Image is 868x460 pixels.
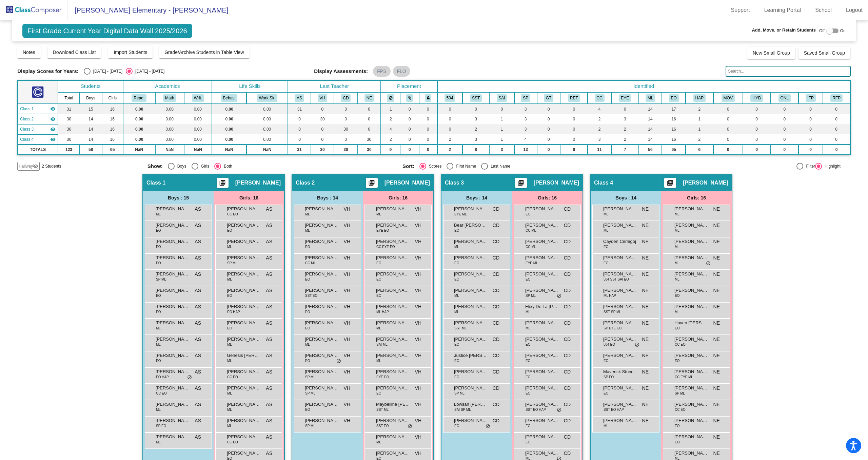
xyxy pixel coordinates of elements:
[560,104,588,114] td: 0
[489,124,514,134] td: 1
[822,163,841,169] div: Highlight
[288,134,311,145] td: 0
[419,114,437,124] td: 0
[334,134,358,145] td: 0
[296,179,315,186] span: Class 2
[381,104,400,114] td: 1
[537,92,560,104] th: Gifted and Talented
[358,92,381,104] th: Nancy Espana
[246,124,288,134] td: 0.00
[246,145,288,155] td: NaN
[266,206,272,213] span: AS
[50,106,56,112] mat-icon: visibility
[713,145,743,155] td: 0
[823,124,850,134] td: 0
[639,92,662,104] th: Multilingual Learner (EL)
[462,114,490,124] td: 3
[80,114,102,124] td: 14
[514,124,537,134] td: 3
[810,5,837,16] a: School
[803,163,815,169] div: Filter
[184,145,212,155] td: NaN
[175,163,186,169] div: Boys
[462,124,490,134] td: 2
[489,104,514,114] td: 0
[159,46,250,58] button: Grade/Archive Students in Table View
[743,145,771,155] td: 0
[146,179,165,186] span: Class 1
[747,47,795,59] button: New Small Group
[393,66,410,77] mat-chip: FLO
[358,114,381,124] td: 0
[20,126,34,132] span: Class 3
[514,92,537,104] th: Speech
[713,124,743,134] td: 0
[489,134,514,145] td: 1
[246,104,288,114] td: 0.00
[358,134,381,145] td: 30
[53,50,96,55] span: Download Class List
[314,68,368,74] span: Display Assessments:
[358,124,381,134] td: 0
[288,92,311,104] th: Ana Silva
[752,27,816,34] span: Add, Move, or Retain Students
[17,68,79,74] span: Display Scores for Years:
[778,94,791,102] button: ONL
[123,80,212,92] th: Academics
[156,206,190,212] span: [PERSON_NAME]
[611,104,639,114] td: 0
[334,92,358,104] th: Claudia DiVito
[771,134,798,145] td: 0
[195,206,201,213] span: AS
[184,104,212,114] td: 0.00
[686,134,713,145] td: 2
[58,114,80,124] td: 30
[123,145,155,155] td: NaN
[91,68,122,74] div: [DATE] - [DATE]
[514,104,537,114] td: 3
[376,206,410,212] span: [PERSON_NAME]
[22,24,192,38] span: First Grade Current Year Digital Data Wall 2025/2026
[743,92,771,104] th: Hybrid
[400,124,419,134] td: 0
[693,94,706,102] button: HAP
[102,124,123,134] td: 16
[686,104,713,114] td: 2
[381,134,400,145] td: 2
[798,114,823,124] td: 0
[445,94,455,102] button: 504
[437,114,462,124] td: 0
[445,179,464,186] span: Class 3
[639,134,662,145] td: 14
[639,145,662,155] td: 56
[334,104,358,114] td: 0
[108,46,153,58] button: Import Students
[288,124,311,134] td: 0
[588,104,611,114] td: 4
[722,94,735,102] button: MOV
[419,145,437,155] td: 0
[804,50,845,56] span: Saved Small Group
[823,92,850,104] th: Reclassified Fluent English Proficient
[441,191,512,205] div: Boys : 14
[311,124,334,134] td: 0
[798,124,823,134] td: 0
[462,104,490,114] td: 0
[221,163,232,169] div: Both
[133,68,164,74] div: [DATE] - [DATE]
[661,191,732,205] div: Girls: 16
[646,94,655,102] button: ML
[42,163,61,169] span: 2 Students
[18,134,58,145] td: Nancy Espana - No Class Name
[155,104,184,114] td: 0.00
[419,104,437,114] td: 0
[437,134,462,145] td: 2
[288,114,311,124] td: 0
[591,191,661,205] div: Boys : 14
[743,104,771,114] td: 0
[489,92,514,104] th: Specialized Academic Instruction
[344,206,350,213] span: VH
[726,5,755,16] a: Support
[588,145,611,155] td: 11
[164,50,244,55] span: Grade/Archive Students in Table View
